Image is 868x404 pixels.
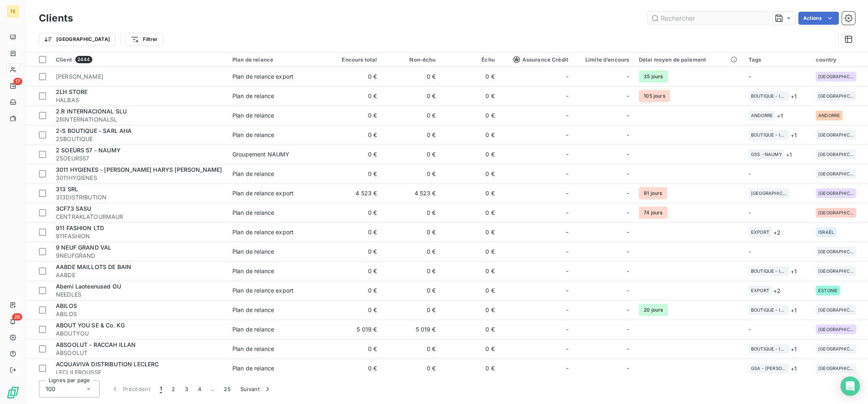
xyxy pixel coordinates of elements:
[56,96,223,104] span: HALBAS
[627,267,629,275] span: -
[323,339,382,359] td: 0 €
[56,186,78,192] span: 313 SRL
[639,71,668,83] span: 35 jours
[791,267,797,276] span: + 1
[232,170,274,178] div: Plan de relance
[56,135,223,143] span: 2SBOUTIQUE
[56,174,223,182] span: 3011HYGIENES
[56,88,87,95] span: 2LH STORE
[382,261,440,281] td: 0 €
[106,380,155,398] button: Précédent
[323,184,382,203] td: 4 523 €
[328,56,377,63] div: Encours total
[818,191,854,196] span: [GEOGRAPHIC_DATA]
[56,213,223,221] span: CENTRAKLATOURMAUR
[818,327,854,332] span: [GEOGRAPHIC_DATA]
[56,127,132,134] span: 2-S BOUTIQUE - SARL AHA
[818,288,838,293] span: ESTONIE
[56,322,125,329] span: ABOUT YOU SE & Co. KG
[818,366,854,371] span: [GEOGRAPHIC_DATA]
[441,145,500,164] td: 0 €
[232,306,274,314] div: Plan de relance
[232,209,274,217] div: Plan de relance
[773,228,781,237] span: + 2
[323,203,382,222] td: 0 €
[46,385,55,393] span: 100
[323,145,382,164] td: 0 €
[751,230,769,235] span: EXPORT
[12,313,22,321] span: 26
[818,94,854,98] span: [GEOGRAPHIC_DATA]
[446,56,495,63] div: Échu
[56,73,223,81] span: [PERSON_NAME]
[441,106,500,125] td: 0 €
[818,346,854,351] span: [GEOGRAPHIC_DATA]
[566,325,568,333] span: -
[566,209,568,217] span: -
[56,283,121,290] span: Abemi Laoteenused OU
[323,261,382,281] td: 0 €
[639,187,667,199] span: 91 jours
[818,133,854,137] span: [GEOGRAPHIC_DATA]
[232,189,294,197] div: Plan de relance export
[751,94,787,98] span: BOUTIQUE - INDEP
[56,108,127,115] span: 2.R INTERNACIONAL SLU
[749,209,751,216] span: -
[441,222,500,242] td: 0 €
[160,385,162,393] span: 1
[566,228,568,236] span: -
[387,56,436,63] div: Non-échu
[566,92,568,100] span: -
[232,267,274,275] div: Plan de relance
[382,184,440,203] td: 4 523 €
[639,304,668,316] span: 20 jours
[56,329,223,338] span: ABOUTYOU
[323,222,382,242] td: 0 €
[56,147,121,154] span: 2 SOEURS 57 - NAUMY
[323,242,382,261] td: 0 €
[323,86,382,106] td: 0 €
[441,203,500,222] td: 0 €
[56,310,223,318] span: ABILOS
[627,364,629,372] span: -
[56,205,91,212] span: 3CF73 SASU
[167,380,180,398] button: 2
[155,380,167,398] button: 1
[818,269,854,274] span: [GEOGRAPHIC_DATA]
[578,56,629,63] div: Limite d’encours
[441,184,500,203] td: 0 €
[232,345,274,353] div: Plan de relance
[382,125,440,145] td: 0 €
[818,74,854,79] span: [GEOGRAPHIC_DATA]
[566,267,568,275] span: -
[751,269,787,274] span: BOUTIQUE - INDEP
[818,308,854,312] span: [GEOGRAPHIC_DATA]
[441,86,500,106] td: 0 €
[232,228,294,236] div: Plan de relance export
[6,5,19,18] div: TE
[382,106,440,125] td: 0 €
[56,56,72,63] span: Client
[56,349,223,357] span: ABSOOLUT
[232,56,318,63] div: Plan de relance
[232,131,274,139] div: Plan de relance
[441,339,500,359] td: 0 €
[777,111,783,120] span: + 1
[56,368,223,376] span: LECLILEROUSSE
[627,73,629,81] span: -
[566,286,568,295] span: -
[639,207,667,219] span: 74 jours
[56,361,159,368] span: ACQUAVIVA DISTRIBUTION LECLERC
[56,271,223,279] span: AABDE
[791,131,797,139] span: + 1
[441,261,500,281] td: 0 €
[627,228,629,236] span: -
[382,86,440,106] td: 0 €
[56,232,223,240] span: 911FASHION
[639,56,739,63] div: Délai moyen de paiement
[751,288,769,293] span: EXPORT
[126,33,163,46] button: Filtrer
[566,345,568,353] span: -
[513,56,568,63] span: Assurance Crédit
[232,325,274,333] div: Plan de relance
